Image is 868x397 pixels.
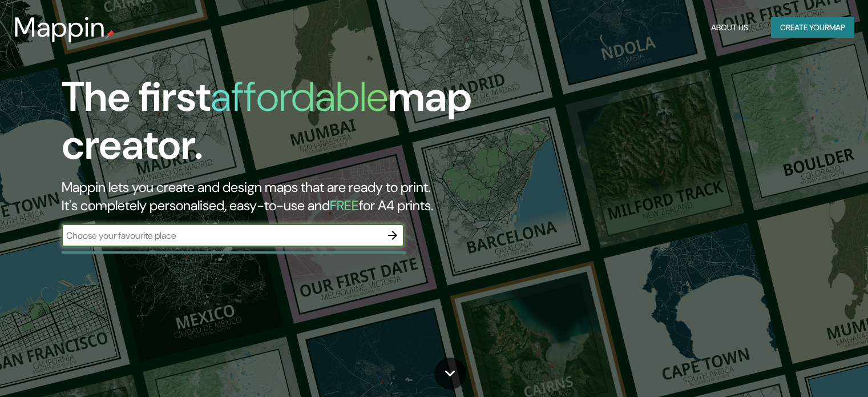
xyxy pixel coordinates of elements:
h2: Mappin lets you create and design maps that are ready to print. It's completely personalised, eas... [62,178,496,215]
input: Choose your favourite place [62,229,381,242]
button: About Us [706,17,753,38]
button: Create yourmap [771,17,854,38]
h1: The first map creator. [62,73,496,178]
h1: affordable [211,70,388,123]
h3: Mappin [14,11,106,43]
h5: FREE [330,197,359,214]
img: mappin-pin [106,30,115,39]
